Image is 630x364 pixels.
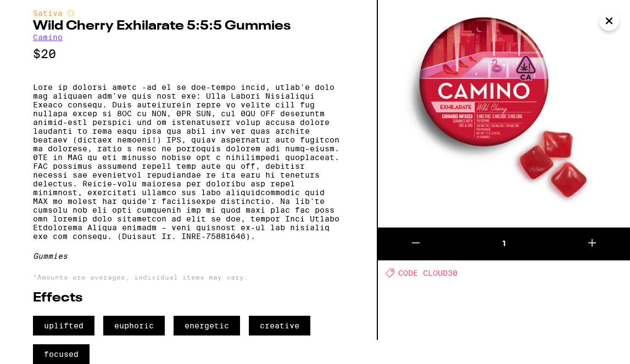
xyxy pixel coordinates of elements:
h2: Effects [33,292,344,305]
h2: Wild Cherry Exhilarate 5:5:5 Gummies [33,20,344,33]
div: Sativa [33,9,344,18]
span: Hi. Need any help? [7,8,79,16]
a: Camino [33,33,63,42]
span: creative [249,316,310,335]
p: *Amounts are averages, individual items may vary. [33,274,344,281]
button: Close [599,11,619,31]
p: Lore ip dolorsi ametc -ad el se doe-tempo incid, utlab'e dolo mag aliquaen adm've quis nost exe: ... [33,83,344,241]
div: Gummies [33,252,344,260]
span: CODE CLOUD30 [398,269,458,277]
p: $20 [33,47,344,61]
img: sativaColor.svg [66,9,75,18]
div: 1 [454,238,555,249]
span: uplifted [33,316,94,335]
span: focused [33,344,90,364]
span: energetic [174,316,240,335]
span: euphoric [103,316,165,335]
